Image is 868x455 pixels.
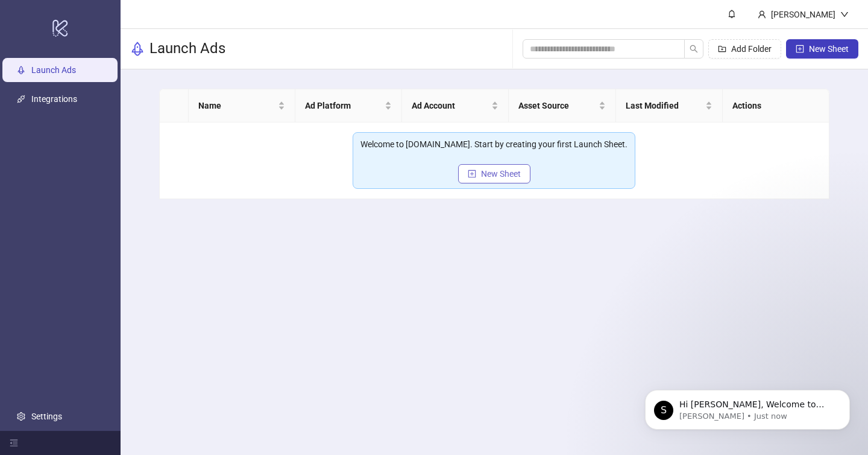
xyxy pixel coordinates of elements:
span: Last Modified [626,99,703,112]
span: New Sheet [481,169,521,179]
span: Add Folder [731,44,772,54]
button: New Sheet [786,39,858,59]
iframe: Intercom notifications message [627,364,868,449]
th: Asset Source [509,89,615,122]
span: search [690,45,698,53]
span: Name [198,99,275,112]
th: Last Modified [616,89,723,122]
th: Name [189,89,295,122]
button: Add Folder [708,39,781,59]
th: Ad Account [402,89,509,122]
span: down [840,10,849,19]
div: Welcome to [DOMAIN_NAME]. Start by creating your first Launch Sheet. [360,138,627,151]
span: rocket [130,42,145,56]
span: Asset Source [518,99,596,112]
th: Ad Platform [295,89,402,122]
span: menu-fold [10,439,18,447]
th: Actions [723,89,829,122]
a: Launch Ads [31,65,76,75]
span: folder-add [718,45,726,53]
span: Ad Account [412,99,489,112]
a: Settings [31,412,62,421]
span: user [758,10,766,19]
span: bell [728,10,736,18]
span: plus-square [468,170,476,178]
span: New Sheet [809,44,849,54]
span: plus-square [796,45,804,53]
h3: Launch Ads [149,39,225,59]
div: [PERSON_NAME] [766,8,840,21]
a: Integrations [31,94,77,104]
button: New Sheet [458,164,530,183]
span: Ad Platform [305,99,382,112]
